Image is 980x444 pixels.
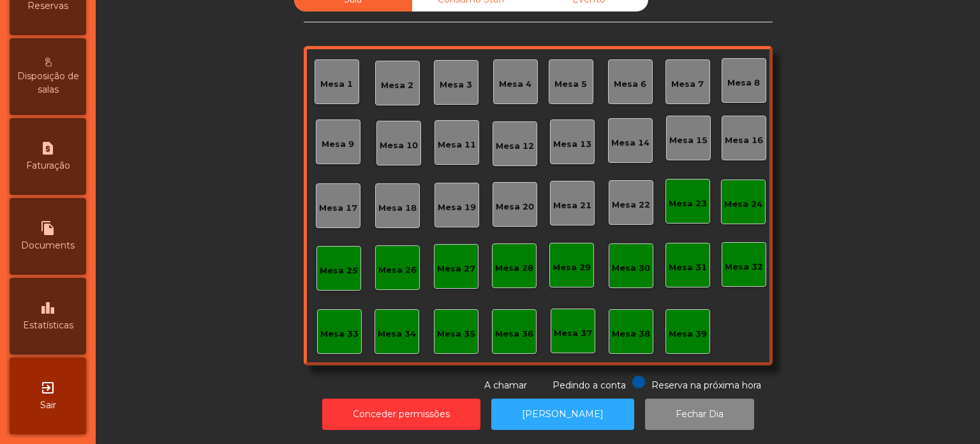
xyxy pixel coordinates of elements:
div: Mesa 28 [495,262,533,275]
div: Mesa 37 [554,327,592,340]
div: Mesa 38 [612,328,650,341]
i: file_copy [40,220,56,236]
span: Faturação [26,159,70,172]
span: Reserva na próxima hora [651,379,761,391]
div: Mesa 17 [319,202,357,215]
div: Mesa 39 [669,328,707,341]
div: Mesa 18 [378,202,417,215]
div: Mesa 27 [437,263,475,275]
button: [PERSON_NAME] [491,399,634,430]
i: request_page [40,141,56,156]
div: Mesa 13 [553,138,591,151]
span: Disposição de salas [13,70,83,96]
div: Mesa 20 [496,201,534,213]
div: Mesa 7 [671,78,704,91]
div: Mesa 30 [612,262,650,275]
button: Conceder permissões [322,399,480,430]
div: Mesa 10 [380,139,418,152]
div: Mesa 3 [440,79,472,91]
div: Mesa 23 [669,197,707,210]
div: Mesa 36 [495,328,533,341]
div: Mesa 15 [669,134,708,147]
i: leaderboard [40,300,56,316]
div: Mesa 31 [669,261,707,274]
span: Pedindo a conta [553,379,626,391]
div: Mesa 4 [499,78,531,91]
div: Mesa 26 [378,264,417,277]
div: Mesa 5 [554,78,587,91]
div: Mesa 8 [727,77,760,89]
div: Mesa 2 [381,79,413,92]
div: Mesa 32 [725,261,763,273]
span: Estatísticas [23,319,73,332]
div: Mesa 22 [612,199,650,211]
span: A chamar [484,379,527,391]
div: Mesa 24 [724,198,762,211]
div: Mesa 14 [611,137,650,149]
div: Mesa 29 [553,261,591,274]
div: Mesa 34 [378,328,416,341]
i: exit_to_app [40,380,56,395]
div: Mesa 11 [438,139,476,151]
div: Mesa 12 [496,140,534,153]
div: Mesa 1 [320,78,353,91]
span: Documents [21,239,75,252]
div: Mesa 21 [553,199,591,212]
div: Mesa 33 [320,328,359,341]
div: Mesa 6 [614,78,646,91]
div: Mesa 25 [320,264,358,277]
div: Mesa 9 [322,138,354,151]
span: Sair [40,399,56,412]
div: Mesa 19 [438,201,476,214]
div: Mesa 16 [725,134,763,147]
button: Fechar Dia [645,399,754,430]
div: Mesa 35 [437,328,475,341]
